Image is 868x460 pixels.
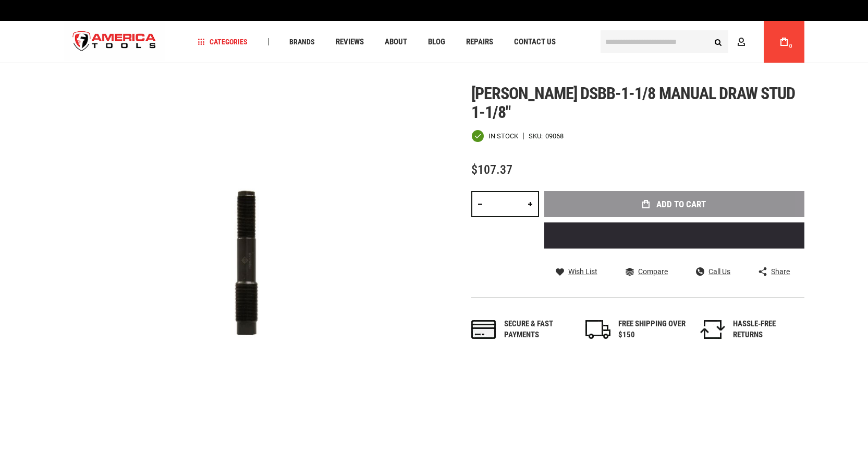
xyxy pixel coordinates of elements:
[700,320,725,339] img: returns
[385,38,407,46] span: About
[471,84,796,122] span: [PERSON_NAME] dsbb-1-1/8 manual draw stud 1-1/8"
[289,38,315,45] span: Brands
[471,320,496,339] img: payments
[461,35,498,49] a: Repairs
[708,268,730,275] span: Call Us
[509,35,560,49] a: Contact Us
[64,22,165,62] img: America Tools
[471,129,518,143] div: Availability
[774,21,794,63] a: 0
[64,22,165,62] a: store logo
[504,319,572,341] div: Secure & fast payments
[529,133,545,139] strong: SKU
[789,43,792,49] span: 0
[514,38,556,46] span: Contact Us
[193,35,252,49] a: Categories
[771,268,790,275] span: Share
[336,38,364,46] span: Reviews
[708,32,728,52] button: Search
[64,84,434,455] img: main product photo
[638,268,668,275] span: Compare
[696,267,730,276] a: Call Us
[423,35,450,49] a: Blog
[471,162,512,177] span: $107.37
[556,267,597,276] a: Wish List
[545,133,564,139] div: 09068
[626,267,668,276] a: Compare
[585,320,610,339] img: shipping
[618,319,686,341] div: FREE SHIPPING OVER $150
[488,133,518,139] span: In stock
[331,35,369,49] a: Reviews
[380,35,412,49] a: About
[466,38,493,46] span: Repairs
[568,268,597,275] span: Wish List
[733,319,801,341] div: HASSLE-FREE RETURNS
[285,35,320,49] a: Brands
[198,38,248,45] span: Categories
[428,38,445,46] span: Blog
